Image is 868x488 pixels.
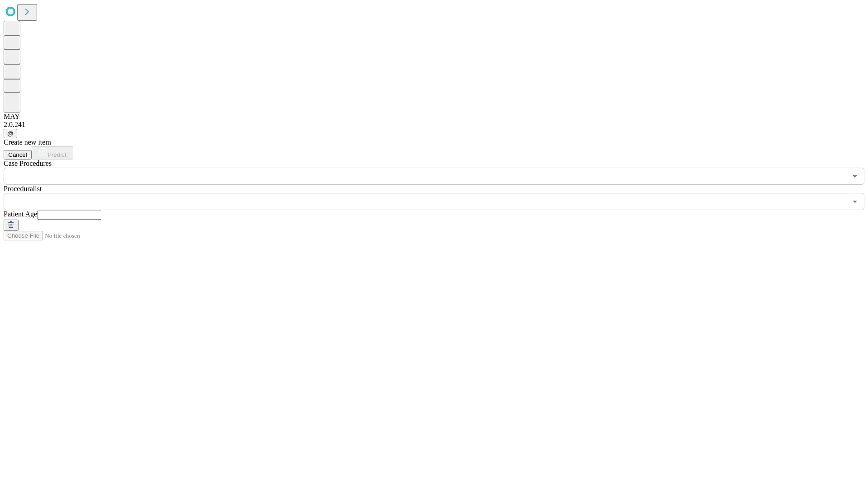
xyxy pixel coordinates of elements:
[4,121,864,129] div: 2.0.241
[4,185,42,192] span: Proceduralist
[7,130,14,137] span: @
[32,146,73,160] button: Predict
[4,160,52,167] span: Scheduled Procedure
[4,113,864,121] div: MAY
[849,195,861,208] button: Open
[4,150,32,160] button: Cancel
[4,210,37,218] span: Patient Age
[4,129,17,138] button: @
[47,151,66,158] span: Predict
[849,170,861,183] button: Open
[8,151,27,158] span: Cancel
[4,138,51,146] span: Create new item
